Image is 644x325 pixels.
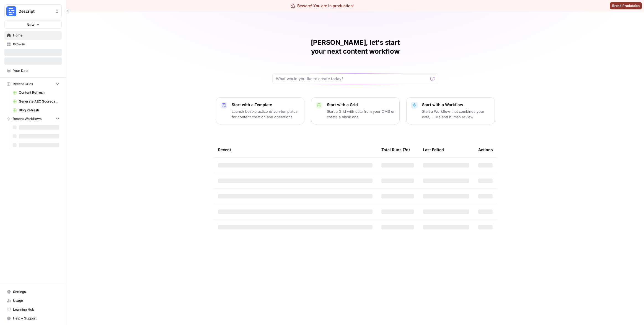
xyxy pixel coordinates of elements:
button: Recent Grids [4,80,62,88]
button: Start with a TemplateLaunch best-practice driven templates for content creation and operations [216,97,304,124]
div: Last Edited [423,142,444,157]
div: Actions [478,142,493,157]
a: Your Data [4,66,62,75]
a: Usage [4,296,62,305]
span: Settings [13,289,59,294]
span: Browse [13,42,59,47]
img: Descript Logo [6,6,16,16]
a: Content Refresh [10,88,62,97]
p: Launch best-practice driven templates for content creation and operations [232,109,300,120]
span: Blog Refresh [19,108,59,113]
span: Break Production [612,3,640,8]
span: Generate AEO Scorecard (1) [19,99,59,104]
span: Usage [13,298,59,303]
span: Descript [19,9,52,14]
button: Start with a WorkflowStart a Workflow that combines your data, LLMs and human review [406,97,495,124]
a: Learning Hub [4,305,62,314]
a: Generate AEO Scorecard (1) [10,97,62,106]
span: Learning Hub [13,307,59,312]
span: Help + Support [13,316,59,321]
a: Home [4,31,62,40]
div: Total Runs (7d) [381,142,410,157]
p: Start a Grid with data from your CMS or create a blank one [327,109,395,120]
p: Start with a Workflow [422,102,490,108]
button: Help + Support [4,314,62,323]
span: Recent Workflows [13,116,42,121]
span: Home [13,33,59,38]
button: Workspace: Descript [4,4,62,18]
h1: [PERSON_NAME], let's start your next content workflow [272,38,438,56]
input: What would you like to create today? [276,76,428,82]
p: Start a Workflow that combines your data, LLMs and human review [422,109,490,120]
a: Blog Refresh [10,106,62,115]
button: New [4,20,62,29]
div: Beware! You are in production! [291,3,354,9]
a: Browse [4,40,62,49]
button: Recent Workflows [4,115,62,123]
p: Start with a Grid [327,102,395,108]
a: Settings [4,287,62,296]
div: Recent [218,142,373,157]
span: New [27,22,35,27]
span: Content Refresh [19,90,59,95]
span: Your Data [13,68,59,73]
span: Recent Grids [13,82,33,87]
button: Start with a GridStart a Grid with data from your CMS or create a blank one [311,97,400,124]
p: Start with a Template [232,102,300,108]
button: Break Production [610,2,642,9]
